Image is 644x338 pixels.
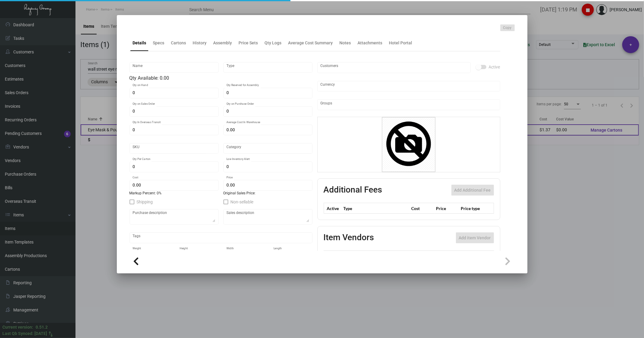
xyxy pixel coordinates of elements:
div: Qty Logs [265,40,282,46]
th: Type [342,203,410,214]
input: Add new.. [320,65,467,70]
th: Price type [459,203,486,214]
div: Price Sets [239,40,258,46]
div: History [193,40,207,46]
div: Hotel Portal [389,40,412,46]
div: Cartons [171,40,186,46]
span: Copy [503,25,512,30]
div: Average Cost Summary [288,40,333,46]
th: Preffered [324,251,349,261]
th: Cost [410,203,434,214]
div: Assembly [213,40,232,46]
div: 0.51.2 [36,324,48,330]
div: Qty Available: 0.00 [130,75,312,82]
div: Current version: [2,324,33,330]
th: Price [434,203,459,214]
span: Active [489,63,500,71]
span: Add item Vendor [459,235,491,240]
input: Add new.. [320,102,497,107]
span: Non-sellable [231,198,254,206]
span: Add Additional Fee [454,188,491,193]
h2: Item Vendors [324,232,374,243]
div: Notes [340,40,351,46]
th: SKU [442,251,494,261]
span: Shipping [137,198,153,206]
th: Active [324,203,342,214]
button: Add Additional Fee [451,185,494,196]
div: Last Qb Synced: [DATE] [2,330,47,337]
th: Vendor [349,251,442,261]
div: Attachments [358,40,383,46]
h2: Additional Fees [324,185,382,196]
button: Copy [500,24,515,31]
div: Details [133,40,146,46]
div: Specs [153,40,165,46]
button: Add item Vendor [456,232,494,243]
